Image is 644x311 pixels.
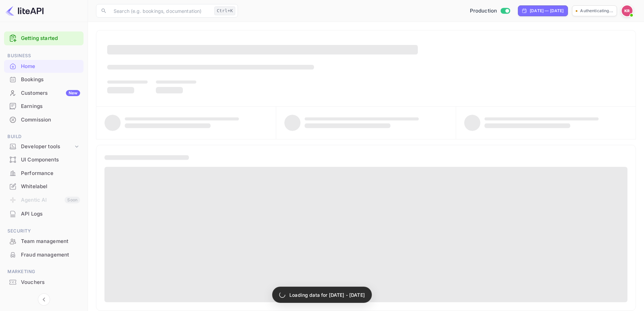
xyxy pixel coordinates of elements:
[21,156,80,164] div: UI Components
[21,210,80,218] div: API Logs
[530,8,564,14] div: [DATE] — [DATE]
[4,276,84,289] div: Vouchers
[5,5,44,16] img: LiteAPI logo
[21,251,80,259] div: Fraud management
[21,170,80,177] div: Performance
[4,113,84,126] a: Commission
[470,7,497,15] span: Production
[66,90,80,96] div: New
[21,279,80,286] div: Vouchers
[4,60,84,72] a: Home
[4,100,84,112] a: Earnings
[21,116,80,124] div: Commission
[21,89,80,97] div: Customers
[21,183,80,191] div: Whitelabel
[4,180,84,193] a: Whitelabel
[622,5,633,16] img: Kobus Roux
[4,52,84,60] span: Business
[4,100,84,113] div: Earnings
[4,153,84,166] a: UI Components
[518,5,568,16] div: Click to change the date range period
[21,238,80,245] div: Team management
[214,6,235,15] div: Ctrl+K
[4,248,84,262] div: Fraud management
[467,7,513,15] div: Switch to Sandbox mode
[21,63,80,70] div: Home
[4,276,84,288] a: Vouchers
[4,268,84,275] span: Marketing
[4,87,84,99] a: CustomersNew
[110,4,212,18] input: Search (e.g. bookings, documentation)
[4,207,84,221] div: API Logs
[4,235,84,248] div: Team management
[4,141,84,153] div: Developer tools
[4,73,84,86] div: Bookings
[4,167,84,179] a: Performance
[4,31,84,45] div: Getting started
[21,35,80,42] a: Getting started
[4,133,84,140] span: Build
[580,8,613,14] p: Authenticating...
[4,248,84,261] a: Fraud management
[4,227,84,235] span: Security
[21,76,80,84] div: Bookings
[21,103,80,110] div: Earnings
[4,235,84,247] a: Team management
[289,291,365,298] p: Loading data for [DATE] - [DATE]
[4,207,84,220] a: API Logs
[4,153,84,166] div: UI Components
[4,73,84,86] a: Bookings
[4,87,84,100] div: CustomersNew
[4,167,84,180] div: Performance
[38,293,50,306] button: Collapse navigation
[4,113,84,127] div: Commission
[4,60,84,73] div: Home
[21,143,73,151] div: Developer tools
[4,180,84,193] div: Whitelabel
